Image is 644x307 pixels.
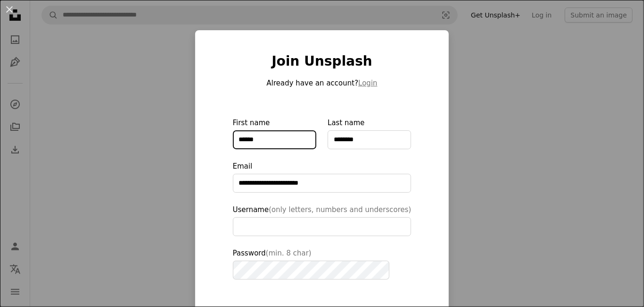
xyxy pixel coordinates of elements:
label: Last name [328,117,411,149]
p: Already have an account? [233,77,412,89]
input: Password(min. 8 char) [233,261,389,280]
button: Login [358,77,377,89]
input: Username(only letters, numbers and underscores) [233,217,412,236]
label: Password [233,247,412,280]
label: Email [233,161,412,193]
input: Email [233,174,412,193]
span: (only letters, numbers and underscores) [269,205,411,214]
label: Username [233,204,412,236]
label: First name [233,117,316,149]
input: Last name [328,130,411,149]
h1: Join Unsplash [233,53,412,70]
input: First name [233,130,316,149]
span: (min. 8 char) [266,249,312,257]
